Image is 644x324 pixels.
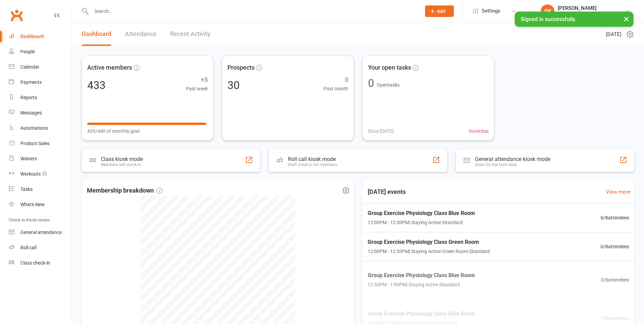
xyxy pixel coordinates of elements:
span: +5 [186,75,208,85]
a: Waivers [9,151,72,166]
a: Recent Activity [170,22,210,46]
span: Group Exercise Physiology Class Blue Room [368,209,475,218]
div: Calendar [20,64,39,70]
a: People [9,44,72,59]
span: 0 / 8 attendees [601,243,629,250]
span: 0 Due [DATE] [368,127,394,135]
div: Dashboard [20,34,44,39]
div: Payments [20,79,42,85]
a: Class kiosk mode [9,255,72,271]
a: Messages [9,105,72,121]
span: Past week [186,85,208,92]
a: General attendance kiosk mode [9,225,72,240]
span: Add [437,8,445,14]
span: Group Exercise Physiology Class Blue Room [368,271,475,280]
button: × [620,12,632,26]
span: Group Exercise Physiology Class Green Room [368,238,490,247]
a: Calendar [9,59,72,75]
div: Tasks [20,186,33,192]
div: General attendance [20,230,62,235]
span: 3 / 8 attendees [601,276,629,284]
div: People [20,49,35,54]
div: Roll call kiosk mode [288,156,337,162]
a: View more [606,188,630,196]
h3: [DATE] events [362,186,411,198]
div: SK [541,4,554,18]
div: Automations [20,125,48,131]
div: 30 [227,80,240,91]
a: Product Sales [9,136,72,151]
span: 12:30PM - 1:00PM | Staying Active | Standard [368,281,475,289]
span: Past month [324,85,348,92]
div: Class kiosk mode [101,156,143,162]
span: Signed in successfully. [521,16,576,22]
div: What's New [20,202,45,207]
span: Membership breakdown [87,186,163,196]
div: Reports [20,95,37,100]
span: 6 / 8 attendees [601,214,629,221]
span: 0 overdue [469,127,489,135]
a: Tasks [9,182,72,197]
div: Workouts [20,171,41,177]
div: Roll call [20,245,36,250]
div: 433 [87,80,106,91]
div: Great for the front desk [475,162,550,167]
a: Workouts [9,166,72,182]
span: Group Exercise Physiology Class Blue Room [368,309,475,318]
div: General attendance kiosk mode [475,156,550,162]
div: Staff check-in for members [288,162,337,167]
span: 433/440 of monthly goal [87,127,140,135]
span: 12:00PM - 12:30PM | Staying Active | Standard [368,219,475,226]
div: Messages [20,110,42,115]
a: Reports [9,90,72,105]
a: Attendance [125,22,157,46]
div: [PERSON_NAME] [558,5,625,11]
div: Waivers [20,156,37,161]
a: Clubworx [8,7,25,24]
span: 12:00PM - 12:30PM | Staying Active Green Room | Standard [368,248,490,255]
span: 7 / 8 attendees [601,314,629,322]
div: Class check-in [20,260,50,266]
div: 0 [368,78,374,89]
button: Add [425,5,454,17]
a: Dashboard [9,29,72,44]
div: Product Sales [20,141,50,146]
div: Members self check-in [101,162,143,167]
span: Active members [87,63,132,73]
span: Prospects [227,63,255,73]
div: Staying Active [PERSON_NAME] [558,11,625,17]
a: Roll call [9,240,72,255]
span: Your open tasks [368,63,411,73]
a: What's New [9,197,72,212]
span: Settings [482,3,500,19]
a: Dashboard [82,22,111,46]
a: Automations [9,121,72,136]
span: [DATE] [606,30,621,38]
span: Open tasks [377,82,400,88]
a: Payments [9,75,72,90]
span: 0 [324,75,348,85]
input: Search... [89,6,416,16]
